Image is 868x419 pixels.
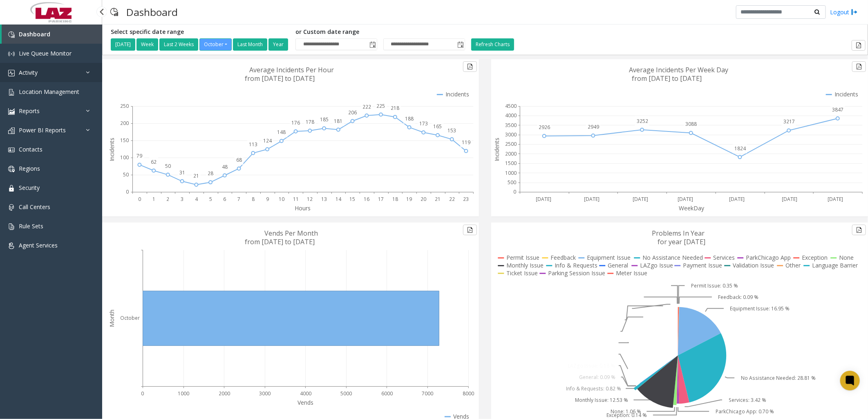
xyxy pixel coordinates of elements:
text: October [120,315,140,322]
text: 1824 [734,145,746,152]
img: 'icon' [8,70,15,76]
span: Rule Sets [19,222,43,230]
text: [DATE] [782,196,797,203]
text: WeekDay [679,204,705,212]
text: 222 [362,103,371,110]
span: Regions [19,165,40,172]
text: Exception [802,254,828,261]
text: Feedback: 0.09 % [718,294,759,301]
text: 18 [392,196,398,203]
text: 31 [179,169,185,176]
h5: or Custom date range [295,29,465,36]
text: 10 [279,196,284,203]
text: 225 [377,103,385,109]
img: 'icon' [8,243,15,249]
text: 13 [321,196,327,203]
text: Month [108,310,116,327]
text: Meter Issue [616,269,648,277]
text: 0 [513,189,516,196]
text: 7000 [422,390,433,397]
span: Toggle popup [368,39,377,50]
text: Permit Issue: 0.35 % [691,282,738,289]
text: 50 [165,163,171,169]
text: 185 [320,116,329,123]
text: [DATE] [678,196,694,203]
span: Reports [19,107,40,115]
text: 0 [138,196,141,203]
text: Incidents [834,90,858,98]
img: 'icon' [8,51,15,57]
text: [DATE] [828,196,843,203]
text: 0 [141,390,144,397]
button: Refresh Charts [471,38,514,51]
text: 3 [181,196,183,203]
text: Equipment Issue [587,254,631,261]
button: [DATE] [111,38,135,51]
text: Payment Issue [683,261,723,269]
text: Exception: 0.14 % [607,412,647,419]
text: from [DATE] to [DATE] [245,74,315,83]
text: 21 [435,196,441,203]
text: Feedback [551,254,576,261]
text: 173 [419,120,428,127]
text: 165 [434,123,442,130]
text: 21 [193,172,199,179]
text: 62 [151,158,157,165]
text: [DATE] [584,196,600,203]
button: Export to pdf [463,61,477,72]
text: 176 [291,119,300,126]
img: 'icon' [8,147,15,153]
text: 1000 [505,169,517,176]
text: 124 [263,137,272,144]
span: Toggle popup [456,39,465,50]
span: Security [19,184,40,192]
button: Export to pdf [852,40,866,51]
span: Activity [19,69,38,76]
span: Power BI Reports [19,126,66,134]
text: [DATE] [729,196,745,203]
text: 3000 [505,131,517,138]
text: Equipment Issue: 16.95 % [730,305,790,312]
button: Export to pdf [852,61,866,72]
text: General [608,261,629,269]
text: 100 [120,154,129,161]
text: 3088 [686,121,697,128]
text: from [DATE] to [DATE] [632,74,702,83]
span: Agent Services [19,241,58,249]
text: 200 [120,120,129,127]
text: ParkChicago App: 0.70 % [716,408,774,415]
button: Week [136,38,158,51]
text: Validation Issue [733,261,774,269]
img: pageIcon [110,2,118,22]
text: 218 [391,105,399,111]
text: 68 [236,156,242,163]
text: for year [DATE] [658,237,706,246]
text: 14 [336,196,342,203]
text: 119 [462,139,470,146]
text: Language Barrier [812,261,859,269]
text: 2500 [505,141,517,148]
text: No Assistance Needed [643,254,703,261]
text: 2 [166,196,169,203]
img: 'icon' [8,223,15,230]
text: 500 [508,179,516,186]
text: 15 [350,196,356,203]
h5: Select specific date range [111,29,289,36]
text: 5 [209,196,212,203]
text: 0 [126,189,129,196]
text: 2000 [219,390,230,397]
text: 50 [123,171,129,178]
h3: Dashboard [122,2,182,22]
button: Export to pdf [463,225,477,235]
text: Hours [295,204,311,212]
button: Export to pdf [852,225,866,235]
text: 23 [463,196,469,203]
img: 'icon' [8,108,15,115]
text: Services: 3.42 % [729,397,766,403]
text: No Assistance Needed: 28.81 % [741,374,816,381]
text: Vends [298,399,313,406]
text: 28 [208,170,213,177]
text: LAZgo Issue: 0.18 % [568,362,615,369]
a: Logout [830,8,858,16]
text: 1000 [178,390,189,397]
